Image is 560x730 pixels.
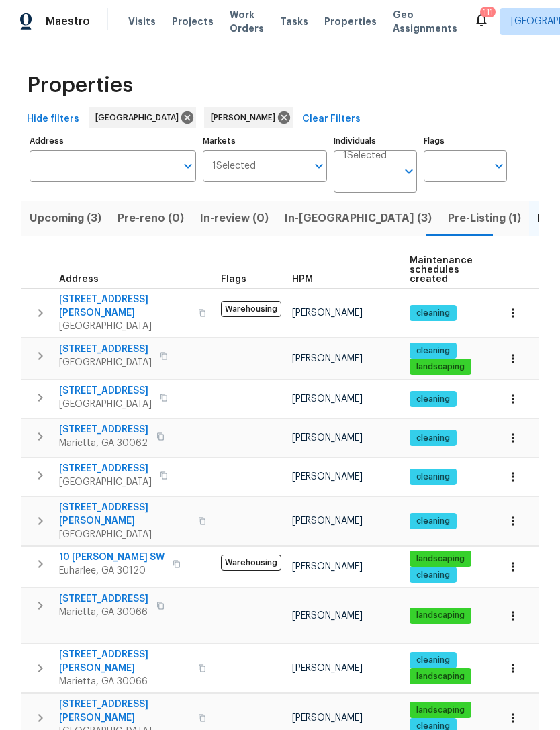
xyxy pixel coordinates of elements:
[292,664,363,673] span: [PERSON_NAME]
[324,15,377,28] span: Properties
[46,15,90,28] span: Maestro
[280,17,308,26] span: Tasks
[59,592,148,606] span: [STREET_ADDRESS]
[302,111,361,128] span: Clear Filters
[27,79,133,92] span: Properties
[59,275,99,284] span: Address
[212,161,256,172] span: 1 Selected
[211,111,281,124] span: [PERSON_NAME]
[89,107,196,128] div: [GEOGRAPHIC_DATA]
[59,343,152,356] span: [STREET_ADDRESS]
[411,345,455,357] span: cleaning
[292,275,313,284] span: HPM
[310,156,328,175] button: Open
[172,15,214,28] span: Projects
[411,432,455,444] span: cleaning
[411,610,470,621] span: landscaping
[59,564,165,578] span: Euharlee, GA 30120
[292,354,363,363] span: [PERSON_NAME]
[411,471,455,483] span: cleaning
[59,423,148,437] span: [STREET_ADDRESS]
[292,611,363,621] span: [PERSON_NAME]
[221,555,281,571] span: Warehousing
[411,308,455,319] span: cleaning
[221,275,246,284] span: Flags
[59,398,152,411] span: [GEOGRAPHIC_DATA]
[411,671,470,682] span: landscaping
[489,156,508,175] button: Open
[297,107,366,132] button: Clear Filters
[483,5,493,19] div: 111
[292,562,363,572] span: [PERSON_NAME]
[221,301,281,317] span: Warehousing
[59,648,190,675] span: [STREET_ADDRESS][PERSON_NAME]
[200,209,269,228] span: In-review (0)
[59,675,190,688] span: Marietta, GA 30066
[59,320,190,333] span: [GEOGRAPHIC_DATA]
[292,394,363,404] span: [PERSON_NAME]
[59,462,152,475] span: [STREET_ADDRESS]
[292,713,363,723] span: [PERSON_NAME]
[59,551,165,564] span: 10 [PERSON_NAME] SW
[59,356,152,369] span: [GEOGRAPHIC_DATA]
[59,437,148,450] span: Marietta, GA 30062
[411,394,455,405] span: cleaning
[204,107,293,128] div: [PERSON_NAME]
[59,528,190,541] span: [GEOGRAPHIC_DATA]
[292,308,363,318] span: [PERSON_NAME]
[128,15,156,28] span: Visits
[59,293,190,320] span: [STREET_ADDRESS][PERSON_NAME]
[27,111,79,128] span: Hide filters
[285,209,432,228] span: In-[GEOGRAPHIC_DATA] (3)
[59,606,148,619] span: Marietta, GA 30066
[410,256,473,284] span: Maintenance schedules created
[411,569,455,581] span: cleaning
[411,553,470,565] span: landscaping
[230,8,264,35] span: Work Orders
[59,698,190,725] span: [STREET_ADDRESS][PERSON_NAME]
[179,156,197,175] button: Open
[292,472,363,482] span: [PERSON_NAME]
[21,107,85,132] button: Hide filters
[400,162,418,181] button: Open
[292,516,363,526] span: [PERSON_NAME]
[292,433,363,443] span: [PERSON_NAME]
[30,137,196,145] label: Address
[59,501,190,528] span: [STREET_ADDRESS][PERSON_NAME]
[118,209,184,228] span: Pre-reno (0)
[30,209,101,228] span: Upcoming (3)
[411,516,455,527] span: cleaning
[203,137,328,145] label: Markets
[334,137,417,145] label: Individuals
[411,655,455,666] span: cleaning
[59,384,152,398] span: [STREET_ADDRESS]
[448,209,521,228] span: Pre-Listing (1)
[59,475,152,489] span: [GEOGRAPHIC_DATA]
[343,150,387,162] span: 1 Selected
[95,111,184,124] span: [GEOGRAPHIC_DATA]
[411,361,470,373] span: landscaping
[393,8,457,35] span: Geo Assignments
[424,137,507,145] label: Flags
[411,704,470,716] span: landscaping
